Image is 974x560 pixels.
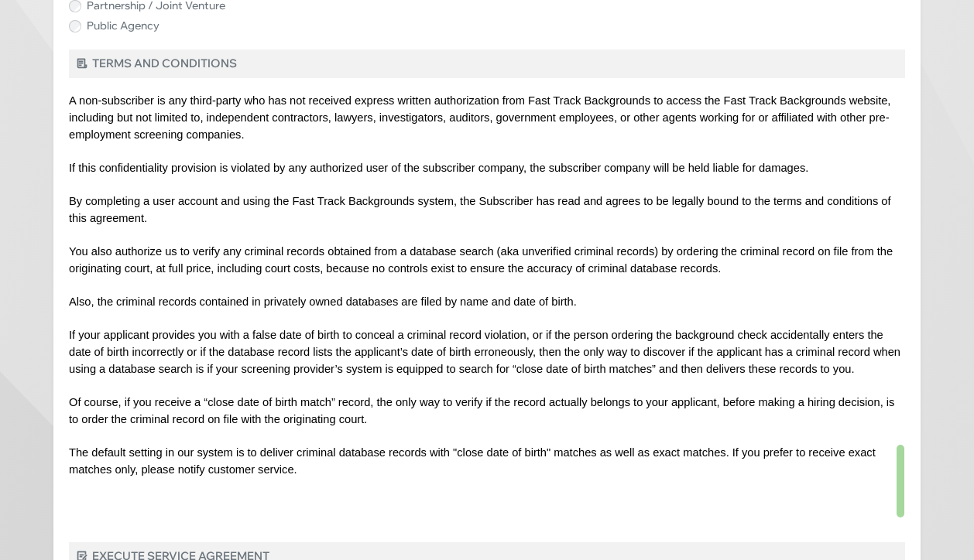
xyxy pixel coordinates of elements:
[69,195,891,224] span: By completing a user account and using the Fast Track Backgrounds system, the Subscriber has read...
[69,295,577,308] span: Also, the criminal records contained in privately owned databases are filed by name and date of b...
[69,396,894,425] span: Of course, if you receive a “close date of birth match” record, the only way to verify if the rec...
[69,245,893,275] span: You also authorize us to verify any criminal records obtained from a database search (aka unverif...
[69,446,876,476] span: The default setting in our system is to deliver criminal database records with "close date of bir...
[69,86,905,519] div: scrollable content
[69,50,905,77] h5: Terms and Conditions
[69,329,900,375] span: If your applicant provides you with a false date of birth to conceal a criminal record violation,...
[69,94,890,141] span: A non-subscriber is any third-party who has not received express written authorization from Fast ...
[69,162,808,174] span: If this confidentiality provision is violated by any authorized user of the subscriber company, t...
[87,18,159,34] label: Public Agency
